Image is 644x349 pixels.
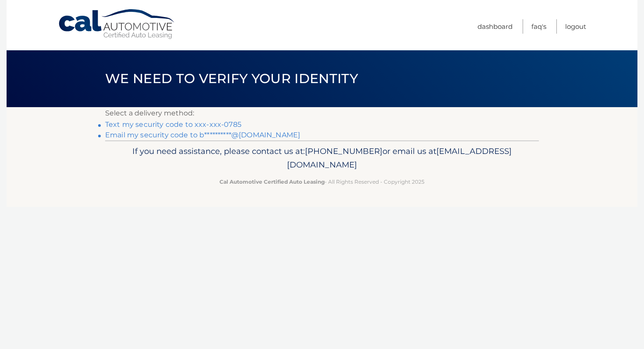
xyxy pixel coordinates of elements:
[219,178,325,185] strong: Cal Automotive Certified Auto Leasing
[305,146,382,156] span: [PHONE_NUMBER]
[478,19,513,34] a: Dashboard
[111,177,533,186] p: - All Rights Reserved - Copyright 2025
[105,120,241,129] a: Text my security code to xxx-xxx-0785
[105,107,539,119] p: Select a delivery method:
[565,19,586,34] a: Logout
[531,19,546,34] a: FAQ's
[58,9,176,40] a: Cal Automotive
[105,70,358,87] span: We need to verify your identity
[111,144,533,172] p: If you need assistance, please contact us at: or email us at
[105,131,300,139] a: Email my security code to b**********@[DOMAIN_NAME]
